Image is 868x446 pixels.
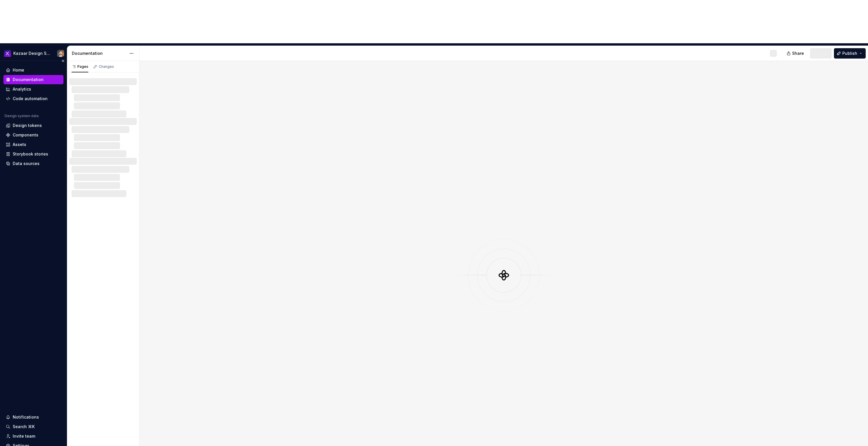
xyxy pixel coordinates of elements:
[3,159,63,168] a: Data sources
[57,50,64,57] img: Frederic
[13,142,26,147] div: Assets
[3,75,63,84] a: Documentation
[13,424,35,430] div: Search ⌘K
[792,50,804,56] span: Share
[3,65,63,75] a: Home
[13,151,48,157] div: Storybook stories
[13,161,40,166] div: Data sources
[13,433,35,439] div: Invite team
[842,50,857,56] span: Publish
[72,64,88,69] div: Pages
[99,64,114,69] div: Changes
[3,149,63,159] a: Storybook stories
[3,413,63,422] button: Notifications
[3,121,63,130] a: Design tokens
[13,67,24,73] div: Home
[13,96,48,102] div: Code automation
[5,114,39,118] div: Design system data
[13,414,39,420] div: Notifications
[13,86,31,92] div: Analytics
[3,140,63,149] a: Assets
[3,130,63,140] a: Components
[13,50,50,56] div: Kazaar Design System
[13,77,44,83] div: Documentation
[13,132,38,138] div: Components
[3,422,63,431] button: Search ⌘K
[3,85,63,94] a: Analytics
[3,432,63,441] a: Invite team
[1,47,66,59] button: Kazaar Design SystemFrederic
[834,48,866,59] button: Publish
[72,50,126,56] div: Documentation
[784,48,808,59] button: Share
[3,94,63,103] a: Code automation
[4,50,11,57] img: 430d0a0e-ca13-4282-b224-6b37fab85464.png
[13,123,42,128] div: Design tokens
[59,57,67,65] button: Collapse sidebar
